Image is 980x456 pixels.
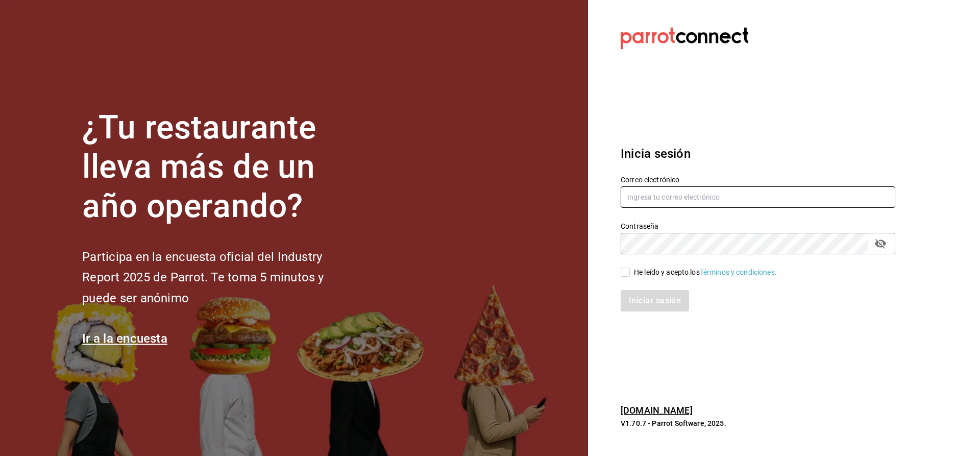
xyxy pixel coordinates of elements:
[621,145,895,163] h3: Inicia sesión
[872,235,889,252] button: passwordField
[82,331,167,346] a: Ir a la encuesta
[82,247,358,309] h2: Participa en la encuesta oficial del Industry Report 2025 de Parrot. Te toma 5 minutos y puede se...
[621,223,895,230] label: Contraseña
[621,418,895,428] p: V1.70.7 - Parrot Software, 2025.
[634,267,777,278] div: He leído y acepto los
[700,268,777,276] a: Términos y condiciones.
[621,405,693,416] a: [DOMAIN_NAME]
[82,108,358,226] h1: ¿Tu restaurante lleva más de un año operando?
[621,176,895,183] label: Correo electrónico
[621,186,895,208] input: Ingresa tu correo electrónico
